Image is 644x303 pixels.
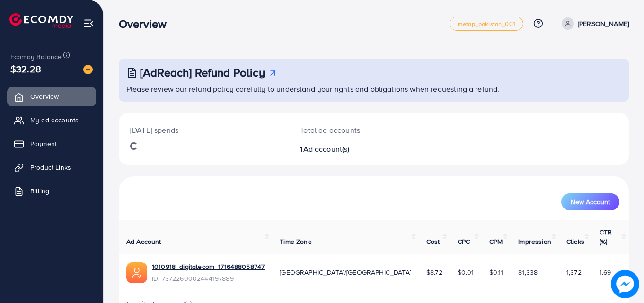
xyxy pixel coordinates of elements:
a: Product Links [7,158,96,177]
span: Impression [518,237,551,246]
h2: 1 [300,145,405,154]
span: 1,372 [566,268,582,277]
a: metap_pakistan_001 [450,17,523,31]
img: logo [9,13,73,28]
span: Ecomdy Balance [10,52,62,61]
span: My ad accounts [30,115,79,125]
a: Billing [7,182,96,200]
span: New Account [571,199,610,205]
span: ID: 7372260002444197889 [152,274,265,283]
span: $32.28 [10,62,41,76]
p: Please review our refund policy carefully to understand your rights and obligations when requesti... [126,83,623,95]
span: $0.11 [489,268,503,277]
span: 81,338 [518,268,538,277]
span: CPC [458,237,470,246]
span: CPM [489,237,503,246]
span: Clicks [566,237,584,246]
a: Payment [7,134,96,153]
span: Billing [30,186,49,196]
span: metap_pakistan_001 [458,21,515,27]
h3: Overview [119,17,174,31]
a: [PERSON_NAME] [558,17,629,30]
a: My ad accounts [7,111,96,130]
span: [GEOGRAPHIC_DATA]/[GEOGRAPHIC_DATA] [280,268,411,277]
button: New Account [561,193,619,210]
p: Total ad accounts [300,124,405,136]
span: Time Zone [280,237,311,246]
span: Overview [30,92,59,101]
img: image [83,65,93,74]
span: $8.72 [426,268,442,277]
h3: [AdReach] Refund Policy [140,66,265,79]
p: [PERSON_NAME] [578,18,629,29]
a: Overview [7,87,96,106]
span: 1.69 [600,268,611,277]
a: 1010918_digitalecom_1716488058747 [152,262,265,271]
span: CTR (%) [600,227,612,246]
span: Ad Account [126,237,161,246]
span: $0.01 [458,268,474,277]
img: image [611,270,639,298]
span: Ad account(s) [303,144,350,154]
span: Payment [30,139,57,148]
img: menu [83,18,94,29]
p: [DATE] spends [130,124,277,136]
span: Product Links [30,163,71,172]
span: Cost [426,237,440,246]
img: ic-ads-acc.e4c84228.svg [126,262,147,283]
